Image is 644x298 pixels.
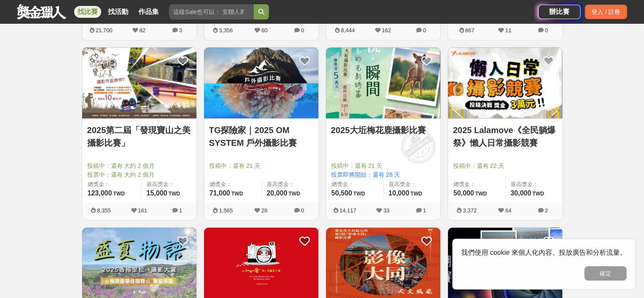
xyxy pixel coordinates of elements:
[88,180,136,189] span: 總獎金：
[584,266,627,281] button: 確定
[88,189,112,197] span: 123,000
[210,180,256,189] span: 總獎金：
[82,47,196,119] a: Cover Image
[331,170,435,179] span: 投票即將開始：還有 28 天
[87,124,191,149] a: 2025第二屆「發現寶山之美攝影比賽」
[267,180,313,189] span: 最高獎金：
[511,189,531,197] span: 30,000
[332,180,378,189] span: 總獎金：
[383,207,389,214] span: 33
[74,6,101,18] a: 找比賽
[423,207,426,214] span: 1
[209,124,313,149] a: TG探險家｜2025 OM SYSTEM 戶外攝影比賽
[204,47,318,118] img: Cover Image
[331,162,435,170] span: 投稿中：還有 21 天
[82,47,196,118] img: Cover Image
[511,180,557,189] span: 最高獎金：
[301,27,304,33] span: 0
[219,207,233,214] span: 1,565
[96,27,113,33] span: 21,700
[532,191,544,197] span: TWD
[545,207,548,214] span: 2
[146,189,167,197] span: 15,000
[146,180,191,189] span: 最高獎金：
[389,180,435,189] span: 最高獎金：
[210,189,230,197] span: 71,000
[332,189,352,197] span: 50,500
[463,207,477,214] span: 3,372
[545,27,548,33] span: 0
[453,162,557,170] span: 投稿中：還有 22 天
[231,191,243,197] span: TWD
[585,5,627,19] div: 登入 / 註冊
[461,249,627,256] span: 我們使用 cookie 來個人化內容、投放廣告和分析流量。
[453,180,500,189] span: 總獎金：
[135,6,162,18] a: 作品集
[261,207,267,214] span: 28
[448,47,562,118] img: Cover Image
[382,27,391,33] span: 162
[505,27,511,33] span: 11
[353,191,365,197] span: TWD
[169,4,254,19] input: 這樣Sale也可以： 安聯人壽創意銷售法募集
[219,27,233,33] span: 3,356
[169,191,180,197] span: TWD
[538,5,580,19] a: 辦比賽
[331,124,435,136] a: 2025大坵梅花鹿攝影比賽
[87,162,191,170] span: 投稿中：還有 大約 2 個月
[267,189,287,197] span: 20,000
[475,191,486,197] span: TWD
[204,47,318,119] a: Cover Image
[105,6,132,18] a: 找活動
[423,27,426,33] span: 0
[288,191,300,197] span: TWD
[138,207,147,214] span: 161
[179,27,182,33] span: 3
[453,124,557,149] a: 2025 Lalamove《全民躺爆祭》懶人日常攝影競賽
[448,47,562,119] a: Cover Image
[453,189,474,197] span: 50,000
[389,189,409,197] span: 10,000
[301,207,304,214] span: 0
[505,207,511,214] span: 64
[261,27,267,33] span: 60
[179,207,182,214] span: 1
[341,27,355,33] span: 8,444
[139,27,145,33] span: 82
[465,27,475,33] span: 867
[326,47,440,118] img: Cover Image
[340,207,357,214] span: 14,117
[97,207,111,214] span: 8,355
[326,47,440,119] a: Cover Image
[113,191,124,197] span: TWD
[87,170,191,179] span: 投票中：還有 大約 2 個月
[410,191,422,197] span: TWD
[209,162,313,170] span: 投稿中：還有 21 天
